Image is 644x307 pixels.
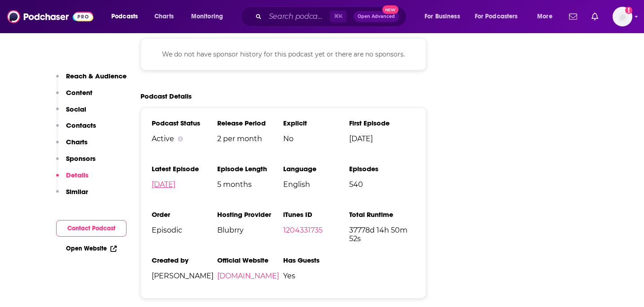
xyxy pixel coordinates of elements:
[66,88,92,97] p: Content
[217,119,283,127] h3: Release Period
[349,210,415,219] h3: Total Runtime
[56,138,88,154] button: Charts
[152,180,175,189] a: [DATE]
[537,10,552,23] span: More
[152,164,218,173] h3: Latest Episode
[56,171,88,187] button: Details
[283,256,349,264] h3: Has Guests
[66,121,96,130] p: Contacts
[56,88,92,105] button: Content
[66,154,96,163] p: Sponsors
[283,134,349,143] span: No
[283,210,349,219] h3: iTunes ID
[349,119,415,127] h3: First Episode
[217,164,283,173] h3: Episode Length
[349,180,415,189] span: 540
[349,134,415,143] span: [DATE]
[140,92,192,100] h2: Podcast Details
[565,9,581,24] a: Show notifications dropdown
[330,11,346,22] span: ⌘ K
[56,121,96,138] button: Contacts
[217,256,283,264] h3: Official Website
[66,187,88,196] p: Similar
[191,10,223,23] span: Monitoring
[475,10,518,23] span: For Podcasters
[217,272,279,280] a: [DOMAIN_NAME]
[56,220,127,237] button: Contact Podcast
[349,226,415,243] span: 37778d 14h 50m 52s
[154,10,174,23] span: Charts
[265,9,330,24] input: Search podcasts, credits, & more...
[349,164,415,173] h3: Episodes
[217,210,283,219] h3: Hosting Provider
[56,187,88,204] button: Similar
[152,134,218,143] div: Active
[217,180,283,189] span: 5 months
[283,164,349,173] h3: Language
[152,226,218,234] span: Episodic
[418,9,471,24] button: open menu
[469,9,531,24] button: open menu
[7,8,93,25] img: Podchaser - Follow, Share and Rate Podcasts
[66,245,117,252] a: Open Website
[66,105,86,113] p: Social
[152,49,416,59] p: We do not have sponsor history for this podcast yet or there are no sponsors.
[152,272,218,280] span: [PERSON_NAME]
[149,9,179,24] a: Charts
[152,210,218,219] h3: Order
[283,226,323,234] a: 1204331735
[354,11,399,22] button: Open AdvancedNew
[358,14,395,19] span: Open Advanced
[105,9,149,24] button: open menu
[217,134,283,143] span: 2 per month
[613,7,632,26] img: User Profile
[66,72,127,80] p: Reach & Audience
[425,10,460,23] span: For Business
[66,138,88,146] p: Charts
[283,272,349,280] span: Yes
[249,6,415,27] div: Search podcasts, credits, & more...
[152,119,218,127] h3: Podcast Status
[588,9,602,24] a: Show notifications dropdown
[217,226,283,234] span: Blubrry
[531,9,564,24] button: open menu
[111,10,138,23] span: Podcasts
[625,7,632,14] svg: Add a profile image
[66,171,88,179] p: Details
[283,180,349,189] span: English
[185,9,235,24] button: open menu
[382,5,399,14] span: New
[56,105,86,121] button: Social
[56,72,127,88] button: Reach & Audience
[152,256,218,264] h3: Created by
[56,154,96,171] button: Sponsors
[613,7,632,26] span: Logged in as SolComms
[283,119,349,127] h3: Explicit
[613,7,632,26] button: Show profile menu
